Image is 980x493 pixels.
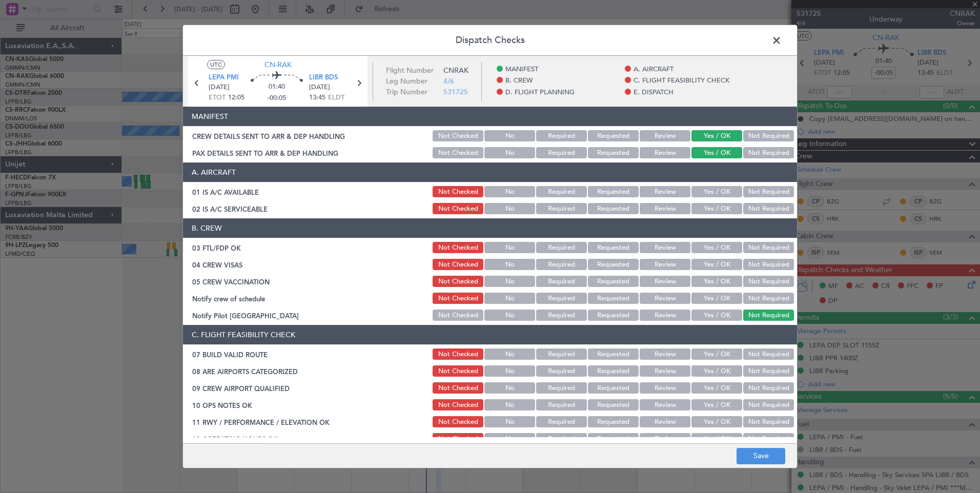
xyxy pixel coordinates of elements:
[743,416,794,427] button: Not Required
[743,348,794,360] button: Not Required
[743,242,794,253] button: Not Required
[743,259,794,270] button: Not Required
[743,147,794,158] button: Not Required
[743,293,794,304] button: Not Required
[743,130,794,141] button: Not Required
[743,276,794,287] button: Not Required
[743,203,794,214] button: Not Required
[743,399,794,410] button: Not Required
[743,382,794,394] button: Not Required
[183,25,797,56] header: Dispatch Checks
[743,433,794,444] button: Not Required
[743,365,794,377] button: Not Required
[743,186,794,197] button: Not Required
[743,310,794,321] button: Not Required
